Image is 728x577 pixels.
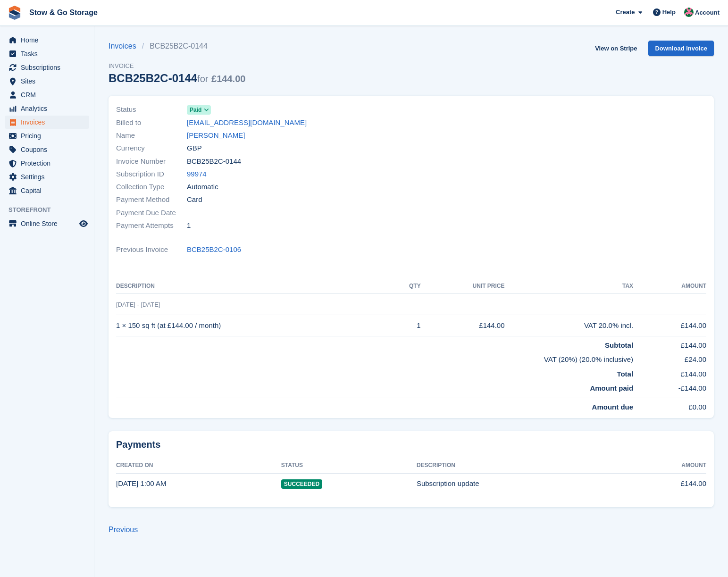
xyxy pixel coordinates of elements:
span: Sites [21,75,77,88]
th: Created On [116,458,281,473]
th: Tax [505,279,634,294]
span: Online Store [21,217,77,230]
td: VAT (20%) (20.0% inclusive) [116,351,633,365]
a: menu [5,143,89,156]
span: Paid [190,106,201,114]
img: Tracey Cato [684,8,694,17]
span: Help [662,8,676,17]
strong: Total [617,370,633,378]
td: £144.00 [622,473,706,494]
a: [EMAIL_ADDRESS][DOMAIN_NAME] [187,117,307,128]
span: Payment Method [116,194,187,205]
span: Invoice [109,61,245,71]
time: 2025-09-08 00:00:51 UTC [116,479,166,487]
a: menu [5,102,89,115]
th: Unit Price [421,279,505,294]
a: menu [5,217,89,230]
a: menu [5,88,89,101]
strong: Amount due [592,403,634,411]
span: Currency [116,143,187,154]
a: menu [5,129,89,142]
td: £144.00 [633,365,706,380]
a: Previous [109,526,138,534]
th: Description [116,279,390,294]
td: £144.00 [633,315,706,336]
th: Description [417,458,622,473]
a: 99974 [187,169,207,180]
strong: Amount paid [590,384,633,392]
img: stora-icon-8386f47178a22dfd0bd8f6a31ec36ba5ce8667c1dd55bd0f319d3a0aa187defe.svg [8,6,22,20]
span: Protection [21,157,77,170]
a: BCB25B2C-0106 [187,244,241,255]
a: View on Stripe [591,41,641,56]
span: Previous Invoice [116,244,187,255]
strong: Subtotal [605,341,633,349]
span: Tasks [21,47,77,60]
span: Create [616,8,635,17]
td: -£144.00 [633,379,706,398]
span: Payment Attempts [116,220,187,231]
span: Account [695,8,720,17]
span: Home [21,33,77,47]
a: menu [5,184,89,197]
span: GBP [187,143,202,154]
span: Name [116,130,187,141]
span: Payment Due Date [116,208,187,218]
a: Invoices [109,41,142,52]
span: Collection Type [116,182,187,192]
span: 1 [187,220,191,231]
span: Invoices [21,116,77,129]
td: 1 [390,315,421,336]
a: Preview store [78,218,89,229]
span: [DATE] - [DATE] [116,301,160,308]
span: Analytics [21,102,77,115]
a: menu [5,47,89,60]
th: Amount [633,279,706,294]
td: £0.00 [633,398,706,412]
span: Subscriptions [21,61,77,74]
a: Stow & Go Storage [25,5,101,20]
span: Status [116,104,187,115]
span: Card [187,194,202,205]
td: 1 × 150 sq ft (at £144.00 / month) [116,315,390,336]
span: Settings [21,170,77,184]
span: Coupons [21,143,77,156]
td: Subscription update [417,473,622,494]
span: Billed to [116,117,187,128]
span: Storefront [8,205,94,215]
a: Download Invoice [648,41,714,56]
a: menu [5,33,89,47]
a: menu [5,75,89,88]
span: CRM [21,88,77,101]
nav: breadcrumbs [109,41,245,52]
td: £144.00 [633,336,706,351]
th: Amount [622,458,706,473]
a: menu [5,170,89,184]
div: BCB25B2C-0144 [109,72,245,84]
a: menu [5,116,89,129]
span: Succeeded [281,479,322,489]
h2: Payments [116,439,706,451]
span: £144.00 [211,74,245,84]
span: Pricing [21,129,77,142]
th: QTY [390,279,421,294]
td: £144.00 [421,315,505,336]
span: Capital [21,184,77,197]
span: Subscription ID [116,169,187,180]
div: VAT 20.0% incl. [505,320,634,331]
a: menu [5,157,89,170]
td: £24.00 [633,351,706,365]
span: for [197,74,208,84]
a: menu [5,61,89,74]
span: BCB25B2C-0144 [187,156,241,167]
span: Automatic [187,182,218,192]
th: Status [281,458,417,473]
a: Paid [187,104,211,115]
span: Invoice Number [116,156,187,167]
a: [PERSON_NAME] [187,130,245,141]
